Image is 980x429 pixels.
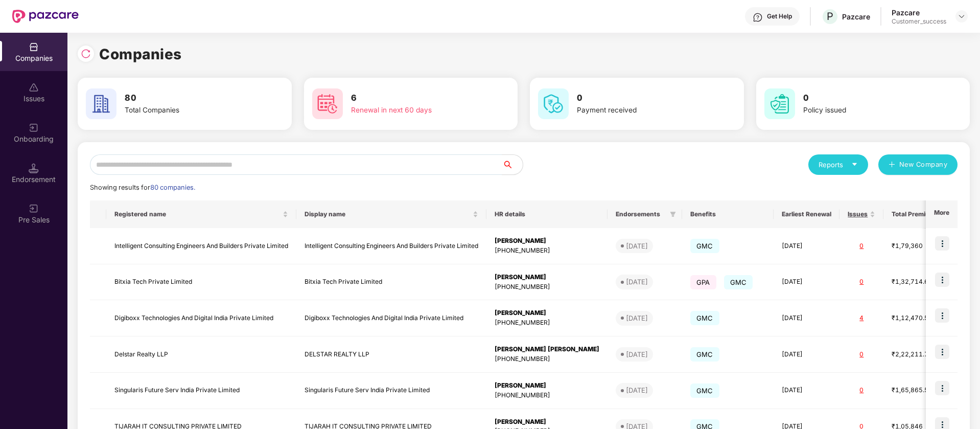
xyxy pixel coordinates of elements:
img: icon [935,381,949,395]
img: svg+xml;base64,PHN2ZyB3aWR0aD0iMjAiIGhlaWdodD0iMjAiIHZpZXdCb3g9IjAgMCAyMCAyMCIgZmlsbD0ibm9uZSIgeG... [29,123,39,133]
img: svg+xml;base64,PHN2ZyBpZD0iRHJvcGRvd24tMzJ4MzIiIHhtbG5zPSJodHRwOi8vd3d3LnczLm9yZy8yMDAwL3N2ZyIgd2... [958,12,966,20]
img: svg+xml;base64,PHN2ZyBpZD0iSGVscC0zMngzMiIgeG1sbnM9Imh0dHA6Ly93d3cudzMub3JnLzIwMDAvc3ZnIiB3aWR0aD... [753,12,763,22]
td: Digiboxx Technologies And Digital India Private Limited [106,300,296,336]
span: filter [668,208,678,220]
td: [DATE] [774,264,839,301]
div: ₹1,65,865.52 [892,386,943,395]
img: svg+xml;base64,PHN2ZyBpZD0iSXNzdWVzX2Rpc2FibGVkIiB4bWxucz0iaHR0cDovL3d3dy53My5vcmcvMjAwMC9zdmciIH... [29,82,39,93]
div: [DATE] [626,313,648,323]
th: Registered name [106,200,296,228]
td: Digiboxx Technologies And Digital India Private Limited [296,300,486,336]
img: svg+xml;base64,PHN2ZyB4bWxucz0iaHR0cDovL3d3dy53My5vcmcvMjAwMC9zdmciIHdpZHRoPSI2MCIgaGVpZ2h0PSI2MC... [86,88,116,119]
span: P [827,10,833,22]
button: plusNew Company [878,154,958,175]
span: caret-down [851,161,858,168]
span: Display name [305,210,471,218]
div: 0 [848,350,875,359]
div: 0 [848,241,875,251]
td: Singularis Future Serv India Private Limited [106,373,296,409]
div: Renewal in next 60 days [351,105,480,116]
div: [PERSON_NAME] [495,417,599,427]
img: New Pazcare Logo [12,10,79,23]
div: Reports [819,160,858,170]
img: icon [935,308,949,323]
td: Singularis Future Serv India Private Limited [296,373,486,409]
th: HR details [486,200,608,228]
div: Total Companies [125,105,253,116]
img: svg+xml;base64,PHN2ZyBpZD0iQ29tcGFuaWVzIiB4bWxucz0iaHR0cDovL3d3dy53My5vcmcvMjAwMC9zdmciIHdpZHRoPS... [29,42,39,52]
td: [DATE] [774,228,839,264]
td: Delstar Realty LLP [106,336,296,373]
th: Earliest Renewal [774,200,839,228]
span: GMC [724,275,753,289]
span: Endorsements [616,210,666,218]
td: [DATE] [774,336,839,373]
div: [PERSON_NAME] [495,308,599,318]
span: GMC [690,347,719,362]
td: Intelligent Consulting Engineers And Builders Private Limited [106,228,296,264]
h1: Companies [99,43,182,65]
span: search [502,161,523,169]
div: 0 [848,277,875,287]
div: [PERSON_NAME] [495,236,599,246]
th: Display name [296,200,486,228]
div: ₹2,22,211.7 [892,350,943,359]
h3: 6 [351,92,480,105]
div: ₹1,12,470.52 [892,313,943,323]
span: 80 companies. [150,184,195,191]
span: GMC [690,311,719,325]
td: Intelligent Consulting Engineers And Builders Private Limited [296,228,486,264]
div: [PHONE_NUMBER] [495,354,599,364]
span: Showing results for [90,184,195,191]
div: 4 [848,313,875,323]
span: New Company [899,160,948,170]
span: Registered name [114,210,281,218]
div: Pazcare [842,12,870,21]
div: [PERSON_NAME] [PERSON_NAME] [495,345,599,354]
span: filter [670,211,676,217]
div: Policy issued [803,105,932,116]
h3: 0 [803,92,932,105]
div: [PHONE_NUMBER] [495,282,599,292]
div: Payment received [577,105,706,116]
img: icon [935,345,949,359]
h3: 0 [577,92,706,105]
div: Customer_success [892,17,946,26]
img: svg+xml;base64,PHN2ZyB3aWR0aD0iMjAiIGhlaWdodD0iMjAiIHZpZXdCb3g9IjAgMCAyMCAyMCIgZmlsbD0ibm9uZSIgeG... [29,204,39,214]
div: [PHONE_NUMBER] [495,246,599,256]
div: Pazcare [892,8,946,17]
div: [PHONE_NUMBER] [495,391,599,400]
div: Get Help [767,12,792,20]
td: [DATE] [774,300,839,336]
div: [DATE] [626,385,648,395]
td: Bitxia Tech Private Limited [106,264,296,301]
button: search [502,154,523,175]
td: [DATE] [774,373,839,409]
div: [DATE] [626,241,648,251]
img: icon [935,236,949,251]
span: Issues [848,210,868,218]
span: plus [889,161,895,169]
div: ₹1,32,714.6 [892,277,943,287]
th: Issues [839,200,883,228]
th: Benefits [682,200,774,228]
span: GPA [690,275,716,289]
div: [DATE] [626,349,648,359]
div: [PERSON_NAME] [495,381,599,391]
span: Total Premium [892,210,935,218]
img: svg+xml;base64,PHN2ZyBpZD0iUmVsb2FkLTMyeDMyIiB4bWxucz0iaHR0cDovL3d3dy53My5vcmcvMjAwMC9zdmciIHdpZH... [81,49,91,59]
span: GMC [690,239,719,253]
div: [PERSON_NAME] [495,273,599,282]
th: More [926,200,958,228]
td: DELSTAR REALTY LLP [296,336,486,373]
h3: 80 [125,92,253,105]
div: 0 [848,386,875,395]
td: Bitxia Tech Private Limited [296,264,486,301]
div: [DATE] [626,277,648,287]
img: svg+xml;base64,PHN2ZyB4bWxucz0iaHR0cDovL3d3dy53My5vcmcvMjAwMC9zdmciIHdpZHRoPSI2MCIgaGVpZ2h0PSI2MC... [538,88,569,119]
span: GMC [690,383,719,398]
img: svg+xml;base64,PHN2ZyB4bWxucz0iaHR0cDovL3d3dy53My5vcmcvMjAwMC9zdmciIHdpZHRoPSI2MCIgaGVpZ2h0PSI2MC... [312,88,343,119]
img: icon [935,273,949,287]
th: Total Premium [883,200,951,228]
div: ₹1,79,360 [892,241,943,251]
